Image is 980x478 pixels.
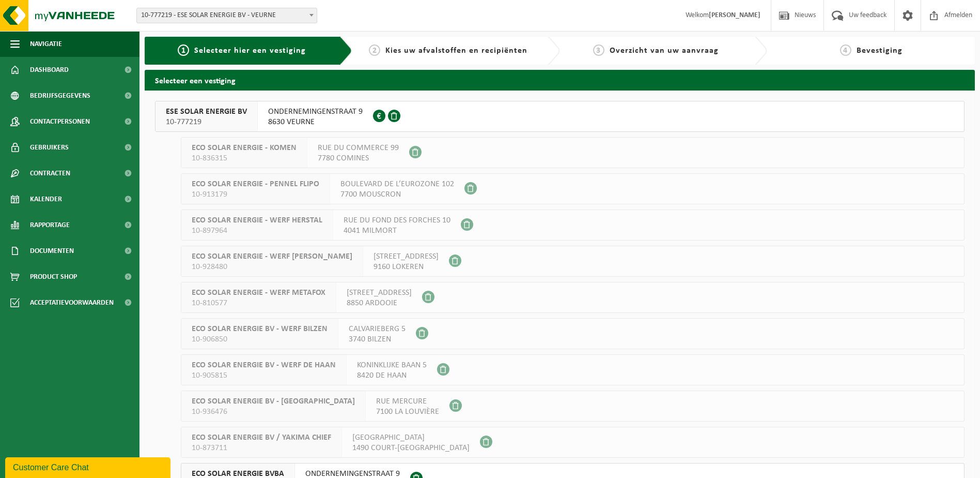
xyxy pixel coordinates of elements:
iframe: chat widget [5,455,173,478]
span: 4 [840,44,851,56]
span: 10-897964 [192,226,322,236]
span: Acceptatievoorwaarden [30,290,114,316]
span: RUE DU COMMERCE 99 [318,143,399,153]
span: KONINKLIJKE BAAN 5 [357,360,427,370]
span: 2 [369,44,380,56]
span: 8850 ARDOOIE [347,298,412,308]
span: Dashboard [30,57,69,83]
span: ESE SOLAR ENERGIE BV [166,107,247,117]
span: Kies uw afvalstoffen en recipiënten [385,47,527,55]
span: Product Shop [30,264,77,290]
span: ECO SOLAR ENERGIE BV - WERF DE HAAN [192,360,336,370]
span: ECO SOLAR ENERGIE - WERF METAFOX [192,288,325,298]
span: Gebruikers [30,135,69,160]
span: ECO SOLAR ENERGIE - KOMEN [192,143,297,153]
span: ECO SOLAR ENERGIE - WERF [PERSON_NAME] [192,251,352,262]
span: 8630 VEURNE [268,117,363,127]
span: Kalender [30,186,62,212]
span: 10-913179 [192,189,319,200]
span: [STREET_ADDRESS] [374,251,439,262]
h2: Selecteer een vestiging [145,70,975,90]
span: Contracten [30,160,70,186]
span: Selecteer hier een vestiging [194,47,306,55]
span: 10-777219 [166,117,247,127]
span: CALVARIEBERG 5 [349,324,406,334]
span: 7100 LA LOUVIÈRE [376,407,439,417]
span: 10-936476 [192,407,355,417]
span: Documenten [30,238,74,264]
span: 10-928480 [192,262,352,272]
span: 10-836315 [192,153,297,163]
span: 10-777219 - ESE SOLAR ENERGIE BV - VEURNE [137,8,317,23]
span: 1 [178,44,189,56]
span: 10-873711 [192,443,331,453]
span: Bedrijfsgegevens [30,83,90,109]
span: 10-905815 [192,370,336,381]
span: 8420 DE HAAN [357,370,427,381]
span: [GEOGRAPHIC_DATA] [352,432,470,443]
span: 10-810577 [192,298,325,308]
span: 9160 LOKEREN [374,262,439,272]
span: 10-777219 - ESE SOLAR ENERGIE BV - VEURNE [136,8,317,23]
span: RUE MERCURE [376,396,439,407]
span: [STREET_ADDRESS] [347,288,412,298]
span: ECO SOLAR ENERGIE BV - WERF BILZEN [192,324,328,334]
span: 1490 COURT-[GEOGRAPHIC_DATA] [352,443,470,453]
span: 7780 COMINES [318,153,399,163]
span: BOULEVARD DE L’EUROZONE 102 [340,179,454,189]
span: RUE DU FOND DES FORCHES 10 [344,215,450,226]
span: ONDERNEMINGENSTRAAT 9 [268,107,363,117]
span: 4041 MILMORT [344,226,450,236]
span: 3740 BILZEN [349,334,406,345]
button: ESE SOLAR ENERGIE BV 10-777219 ONDERNEMINGENSTRAAT 98630 VEURNE [155,101,965,132]
span: 7700 MOUSCRON [340,189,454,200]
span: ECO SOLAR ENERGIE BV / YAKIMA CHIEF [192,432,331,443]
span: 10-906850 [192,334,328,345]
span: ECO SOLAR ENERGIE - PENNEL FLIPO [192,179,319,189]
span: ECO SOLAR ENERGIE - WERF HERSTAL [192,215,322,226]
span: Contactpersonen [30,109,90,135]
strong: [PERSON_NAME] [709,11,760,19]
span: Navigatie [30,31,62,57]
span: Rapportage [30,212,70,238]
span: Overzicht van uw aanvraag [610,47,719,55]
span: 3 [593,44,604,56]
span: ECO SOLAR ENERGIE BV - [GEOGRAPHIC_DATA] [192,396,355,407]
span: Bevestiging [857,47,903,55]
